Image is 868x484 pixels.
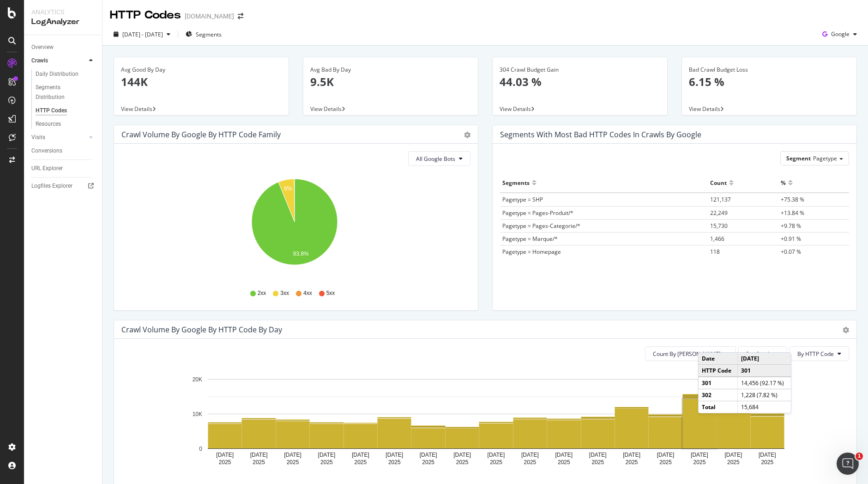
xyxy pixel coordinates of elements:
[355,459,367,466] text: 2025
[710,248,720,256] span: 118
[388,459,401,466] text: 2025
[310,66,471,74] div: Avg Bad By Day
[238,13,243,19] div: arrow-right-arrow-left
[689,66,850,74] div: Bad Crawl Budget Loss
[31,56,48,66] div: Crawls
[36,119,96,129] a: Resources
[253,459,265,466] text: 2025
[781,175,786,190] div: %
[31,133,86,142] a: Visits
[659,459,672,466] text: 2025
[320,459,333,466] text: 2025
[287,459,299,466] text: 2025
[219,459,231,466] text: 2025
[352,452,369,458] text: [DATE]
[737,377,791,389] td: 14,456 (92.17 %)
[737,364,791,377] td: 301
[420,452,437,458] text: [DATE]
[303,289,312,297] span: 4xx
[36,69,78,79] div: Daily Distribution
[500,66,660,74] div: 304 Crawl Budget Gain
[284,186,292,192] text: 6%
[737,401,791,413] td: 15,684
[502,235,558,243] span: Pagetype = Marque/*
[843,327,849,333] div: gear
[746,350,772,358] span: 3xx family
[31,146,62,156] div: Conversions
[689,105,720,113] span: View Details
[31,133,45,142] div: Visits
[326,289,335,297] span: 5xx
[310,74,471,90] p: 9.5K
[797,350,834,358] span: By HTTP Code
[502,248,561,256] span: Pagetype = Homepage
[121,325,282,334] div: Crawl Volume by google by HTTP Code by Day
[781,196,804,203] span: +75.38 %
[626,459,638,466] text: 2025
[710,196,731,203] span: 121,137
[185,12,234,21] div: [DOMAIN_NAME]
[737,389,791,401] td: 1,228 (7.82 %)
[121,173,467,281] svg: A chart.
[555,452,573,458] text: [DATE]
[589,452,607,458] text: [DATE]
[738,346,787,361] button: 3xx family
[122,31,163,38] span: [DATE] - [DATE]
[36,106,67,116] div: HTTP Codes
[31,181,72,191] div: Logfiles Explorer
[216,452,234,458] text: [DATE]
[121,105,152,113] span: View Details
[318,452,336,458] text: [DATE]
[689,74,850,90] p: 6.15 %
[464,132,470,138] div: gear
[500,74,660,90] p: 44.03 %
[737,353,791,365] td: [DATE]
[31,7,95,17] div: Analytics
[524,459,536,466] text: 2025
[293,251,309,257] text: 93.8%
[657,452,675,458] text: [DATE]
[121,66,282,74] div: Avg Good By Day
[710,175,727,190] div: Count
[699,389,737,401] td: 302
[781,235,801,243] span: +0.91 %
[691,452,708,458] text: [DATE]
[500,130,701,139] div: Segments with most bad HTTP codes in Crawls by google
[31,164,63,173] div: URL Explorer
[781,209,804,217] span: +13.84 %
[36,83,87,102] div: Segments Distribution
[645,346,736,361] button: Count By [PERSON_NAME]
[36,69,96,79] a: Daily Distribution
[591,459,604,466] text: 2025
[31,146,96,156] a: Conversions
[36,83,96,102] a: Segments Distribution
[710,222,728,230] span: 15,730
[258,289,266,297] span: 2xx
[699,401,737,413] td: Total
[558,459,570,466] text: 2025
[724,452,742,458] text: [DATE]
[813,154,837,162] span: Pagetype
[416,155,455,163] span: All Google Bots
[831,30,850,38] span: Google
[31,43,54,52] div: Overview
[121,368,842,476] svg: A chart.
[31,17,95,27] div: LogAnalyzer
[182,27,225,42] button: Segments
[653,350,721,358] span: Count By Day
[121,130,281,139] div: Crawl Volume by google by HTTP Code Family
[36,106,96,116] a: HTTP Codes
[31,56,86,66] a: Crawls
[310,105,342,113] span: View Details
[456,459,469,466] text: 2025
[250,452,268,458] text: [DATE]
[31,43,96,52] a: Overview
[196,31,222,38] span: Segments
[36,119,61,129] div: Resources
[31,164,96,173] a: URL Explorer
[856,453,863,460] span: 1
[121,74,282,90] p: 144K
[837,453,859,475] iframe: Intercom live chat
